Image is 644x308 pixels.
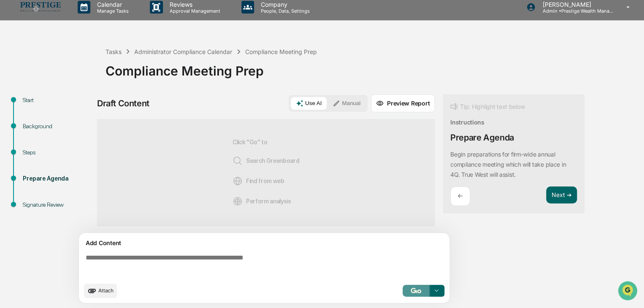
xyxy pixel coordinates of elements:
button: Use AI [291,97,327,110]
div: Prepare Agenda [450,132,514,143]
div: Signature Review [23,200,92,209]
span: Search Greenboard [233,156,300,166]
button: Manual [327,97,365,110]
p: Company [254,1,314,8]
span: Data Lookup [17,122,53,131]
div: Tasks [106,48,122,55]
p: People, Data, Settings [254,8,314,14]
a: 🗄️Attestations [58,103,108,118]
img: Analysis [233,196,243,206]
span: Attach [98,287,114,294]
a: Powered byPylon [60,143,102,149]
p: Admin • Prestige Wealth Management [536,8,614,14]
button: Start new chat [143,67,154,77]
img: Search [233,156,243,166]
p: Manage Tasks [90,8,133,14]
img: Go [411,288,421,293]
p: Begin preparations for firm-wide annual compliance meeting which will take place in 4Q. True West... [450,151,566,178]
button: Next ➔ [546,186,577,204]
div: Start new chat [29,65,138,73]
div: 🗄️ [61,107,68,114]
button: Go [403,285,430,297]
span: Find from web [233,176,284,186]
div: Start [23,96,92,105]
a: 🔎Data Lookup [5,119,57,134]
iframe: Open customer support [617,280,640,303]
img: 1746055101610-c473b297-6a78-478c-a979-82029cc54cd1 [8,65,24,80]
button: upload document [84,284,117,298]
p: ← [457,192,463,200]
span: Attestations [70,106,105,115]
div: Background [23,122,92,131]
p: Calendar [90,1,133,8]
div: Compliance Meeting Prep [106,57,640,78]
p: How can we help? [8,18,154,31]
div: Steps [23,148,92,157]
a: 🖐️Preclearance [5,103,58,118]
div: We're available if you need us! [29,73,107,80]
div: 🖐️ [8,107,15,114]
p: Approval Management [163,8,225,14]
div: Tip: Highlight text below [450,102,525,112]
p: Reviews [163,1,225,8]
div: Draft Content [97,98,149,108]
span: Perform analysis [233,196,291,206]
img: Web [233,176,243,186]
div: Click "Go" to [233,133,300,212]
div: Add Content [84,238,444,248]
div: Prepare Agenda [23,174,92,183]
span: Preclearance [17,106,54,115]
button: Preview Report [371,95,435,112]
p: [PERSON_NAME] [536,1,614,8]
span: Pylon [84,143,102,149]
div: Compliance Meeting Prep [245,48,317,55]
img: logo [20,2,61,12]
div: Administrator Compliance Calendar [134,48,232,55]
div: 🔎 [8,123,15,130]
div: Instructions [450,119,484,126]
